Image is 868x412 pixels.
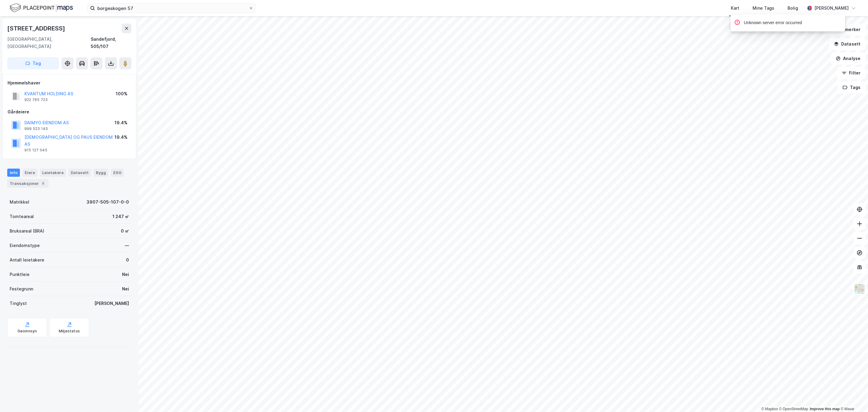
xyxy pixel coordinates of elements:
[10,227,44,235] div: Bruksareal (BRA)
[10,213,34,220] div: Tomteareal
[125,242,129,249] div: —
[59,329,80,334] div: Miljøstatus
[7,24,66,33] div: [STREET_ADDRESS]
[7,57,59,69] button: Tag
[95,4,249,13] input: Søk på adresse, matrikkel, gårdeiere, leietakere eller personer
[68,169,91,176] div: Datasett
[93,169,108,176] div: Bygg
[115,134,127,141] div: 19.4%
[122,285,129,293] div: Nei
[24,97,48,102] div: 922 765 723
[753,5,774,12] div: Mine Tags
[10,256,44,264] div: Antall leietakere
[111,169,124,176] div: ESG
[24,148,47,153] div: 915 127 045
[829,38,866,50] button: Datasett
[838,383,868,412] iframe: Chat Widget
[838,81,866,93] button: Tags
[7,36,91,50] div: [GEOGRAPHIC_DATA], [GEOGRAPHIC_DATA]
[814,5,849,12] div: [PERSON_NAME]
[91,36,131,50] div: Sandefjord, 505/107
[731,5,739,12] div: Kart
[10,198,29,206] div: Matrikkel
[837,67,866,79] button: Filter
[10,300,27,307] div: Tinglyst
[22,169,37,176] div: Eiere
[116,90,127,97] div: 100%
[112,213,129,220] div: 1 247 ㎡
[94,300,129,307] div: [PERSON_NAME]
[10,285,33,293] div: Festegrunn
[86,198,129,206] div: 3907-505-107-0-0
[10,3,73,13] img: logo.f888ab2527a4732fd821a326f86c7f29.svg
[788,5,798,12] div: Bolig
[17,329,37,334] div: Geoinnsyn
[10,242,40,249] div: Eiendomstype
[761,407,778,411] a: Mapbox
[40,180,46,186] div: 5
[40,169,66,176] div: Leietakere
[7,169,20,176] div: Info
[7,179,49,188] div: Transaksjoner
[8,79,131,87] div: Hjemmelshaver
[779,407,808,411] a: OpenStreetMap
[115,119,127,126] div: 19.4%
[854,283,865,295] img: Z
[122,271,129,278] div: Nei
[10,271,30,278] div: Punktleie
[744,19,802,27] div: Unknown server error occurred
[810,407,840,411] a: Improve this map
[121,227,129,235] div: 0 ㎡
[8,108,131,116] div: Gårdeiere
[24,126,48,131] div: 999 523 145
[126,256,129,264] div: 0
[831,52,866,65] button: Analyse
